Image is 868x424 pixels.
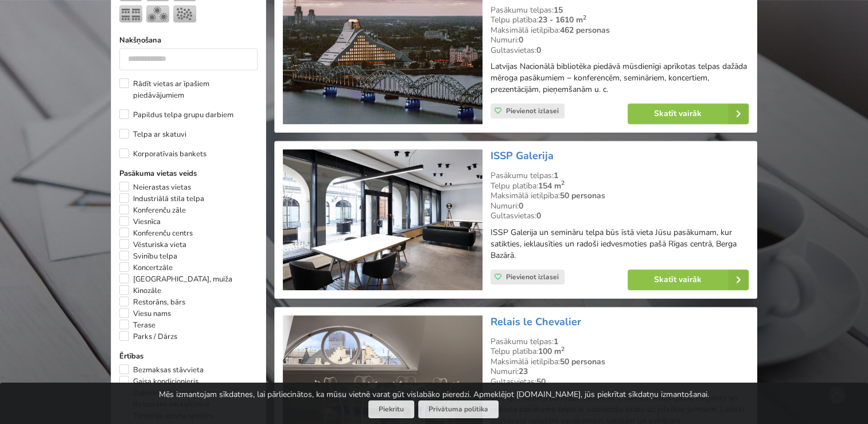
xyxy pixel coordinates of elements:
label: Papildus telpa grupu darbiem [119,109,233,121]
sup: 2 [583,13,586,22]
sup: 2 [561,179,565,187]
label: Terase [119,319,155,331]
img: Neierastas vietas | Rīga | ISSP Galerija [283,149,482,290]
div: Gultasvietas: [491,377,749,387]
strong: 0 [536,45,541,56]
strong: 0 [519,34,523,45]
label: Neierastas vietas [119,182,191,193]
sup: 2 [561,345,565,353]
div: Telpu platība: [491,181,749,191]
label: Viesu nams [119,308,171,319]
button: Piekrītu [368,400,414,418]
label: Ērtības [119,350,258,362]
label: Parks / Dārzs [119,331,177,342]
label: Viesnīca [119,216,161,228]
strong: 0 [536,210,541,221]
label: Telpa ar skatuvi [119,129,186,140]
label: Koncertzāle [119,262,173,273]
label: Pasākuma vietas veids [119,168,258,179]
a: ISSP Galerija [491,149,554,163]
label: Korporatīvais bankets [119,148,207,160]
label: Rādīt vietas ar īpašiem piedāvājumiem [119,78,258,101]
label: Industriālā stila telpa [119,193,204,205]
div: Gultasvietas: [491,45,749,56]
label: Kinozāle [119,285,161,296]
strong: 50 [536,376,546,387]
div: Numuri: [491,201,749,211]
label: Svinību telpa [119,250,177,262]
strong: 462 personas [560,25,610,36]
img: Pieņemšana [173,5,196,22]
div: Maksimālā ietilpība: [491,191,749,201]
div: Numuri: [491,35,749,45]
div: Numuri: [491,367,749,377]
p: ISSP Galerija un semināru telpa būs īstā vieta Jūsu pasākumam, kur satikties, ieklausīties un rad... [491,227,749,261]
a: Skatīt vairāk [628,103,749,124]
img: Bankets [146,5,169,22]
div: Telpu platība: [491,15,749,25]
label: Vēsturiska vieta [119,239,186,250]
p: Latvijas Nacionālā bibliotēka piedāvā mūsdienīgi aprīkotas telpas dažāda mēroga pasākumiem − konf... [491,61,749,95]
strong: 100 m [538,346,565,357]
div: Maksimālā ietilpība: [491,25,749,36]
label: Konferenču centrs [119,228,193,239]
strong: 50 personas [560,190,605,201]
strong: 23 - 1610 m [538,14,586,25]
div: Pasākumu telpas: [491,171,749,181]
label: [GEOGRAPHIC_DATA], muiža [119,273,232,285]
label: Bezmaksas stāvvieta [119,364,204,376]
div: Gultasvietas: [491,211,749,221]
div: Maksimālā ietilpība: [491,357,749,367]
strong: 1 [554,170,558,181]
strong: 15 [554,5,563,16]
div: Telpu platība: [491,346,749,357]
span: Pievienot izlasei [506,272,559,282]
strong: 23 [519,366,528,377]
label: Konferenču zāle [119,205,186,216]
label: Restorāns, bārs [119,296,185,308]
a: Skatīt vairāk [628,269,749,290]
span: Pievienot izlasei [506,106,559,115]
a: Privātuma politika [418,400,499,418]
div: Pasākumu telpas: [491,337,749,347]
img: Klase [119,5,142,22]
strong: 154 m [538,180,565,191]
label: Nakšņošana [119,34,258,46]
label: Gaisa kondicionieris [119,376,198,387]
strong: 0 [519,201,523,211]
strong: 1 [554,336,558,347]
a: Relais le Chevalier [491,315,581,329]
div: Pasākumu telpas: [491,5,749,16]
strong: 50 personas [560,356,605,367]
